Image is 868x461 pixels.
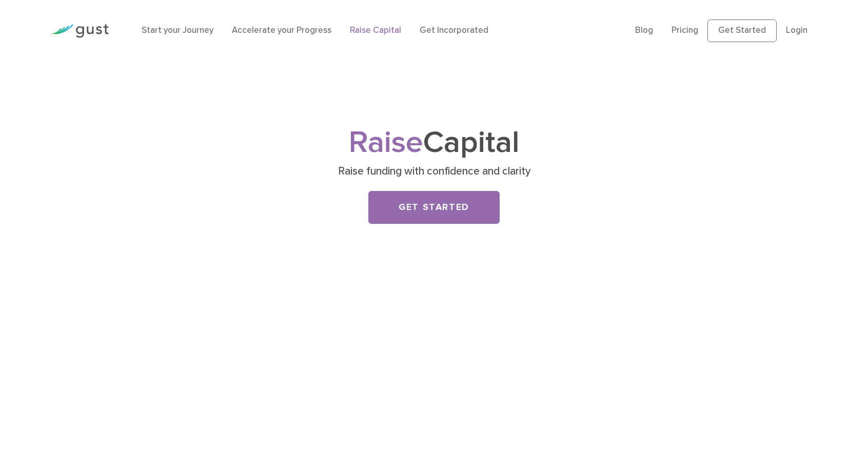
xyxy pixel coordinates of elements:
[672,25,698,35] a: Pricing
[368,191,500,224] a: Get Started
[350,25,401,35] a: Raise Capital
[420,25,488,35] a: Get Incorporated
[786,25,807,35] a: Login
[142,25,213,35] a: Start your Journey
[51,24,109,38] img: Gust Logo
[232,25,331,35] a: Accelerate your Progress
[235,164,633,179] p: Raise funding with confidence and clarity
[231,129,637,157] h1: Capital
[349,124,423,161] span: Raise
[707,20,777,42] a: Get Started
[635,25,653,35] a: Blog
